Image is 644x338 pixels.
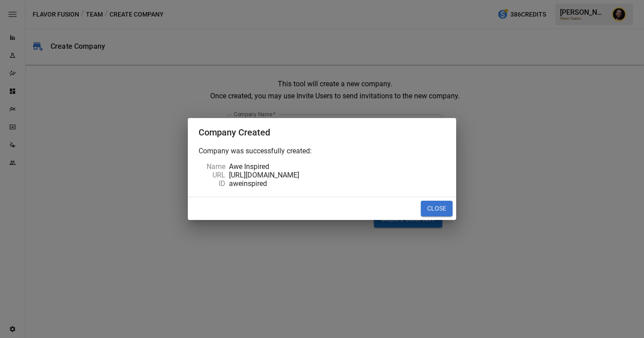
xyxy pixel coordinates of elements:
[229,162,445,171] div: Awe Inspired
[199,171,225,179] div: URL
[199,162,225,171] div: Name
[188,118,456,147] h2: Company Created
[229,179,445,188] div: aweinspired
[199,179,225,188] div: ID
[421,201,453,217] button: Close
[199,147,445,155] div: Company was successfully created:
[229,171,445,179] div: [URL][DOMAIN_NAME]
